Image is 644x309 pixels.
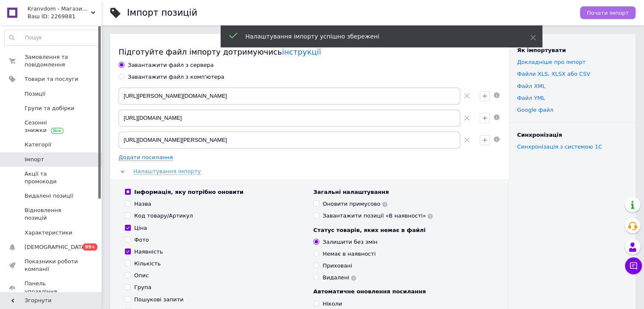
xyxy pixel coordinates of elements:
span: Акції та промокоди [25,170,78,185]
div: Оновити примусово [323,200,387,208]
input: Вкажіть посилання [119,88,460,105]
div: Залишити без змін [323,238,377,246]
div: Фото [134,236,149,244]
input: Вкажіть посилання [119,132,460,149]
span: Замовлення та повідомлення [25,53,78,69]
span: Відновлення позицій [25,207,78,222]
a: Файл YML [517,95,545,101]
a: Докладніше про імпорт [517,59,586,65]
div: Статус товарів, яких немає в файлі [313,226,493,234]
button: Чат з покупцем [625,257,642,274]
div: Завантажити позиції «В наявності» [323,212,433,220]
a: Google файл [517,107,553,113]
div: Ніколи [323,300,342,308]
input: Вкажіть посилання [119,110,460,127]
span: Групи та добірки [25,105,75,112]
span: Налаштування імпорту [133,168,201,175]
h1: Імпорт позицій [127,8,197,18]
div: Кількість [134,260,161,268]
div: Немає в наявності [323,250,376,258]
a: Файли ХLS, XLSX або CSV [517,71,590,77]
span: Характеристики [25,229,72,237]
div: Як імпортувати [517,47,627,54]
div: Опис [134,272,149,279]
div: Ваш ID: 2269881 [28,13,102,20]
span: Сезонні знижки [25,119,78,134]
a: Синхронізація з системою 1С [517,143,602,150]
span: 99+ [83,243,97,251]
div: Група [134,284,151,291]
span: Почати імпорт [587,10,629,16]
a: інструкції [282,47,321,56]
span: [DEMOGRAPHIC_DATA] [25,243,87,251]
div: Код товару/Артикул [134,212,193,220]
div: Наявність [134,248,163,256]
span: Імпорт [25,156,44,163]
div: Автоматичне оновлення посилання [313,288,493,295]
div: Інформація, яку потрібно оновити [134,188,243,196]
span: Kranvdom - Магазин сантехніки [28,5,91,13]
div: Пошукові запити [134,296,183,303]
div: Завантажити файл з комп'ютера [128,73,224,81]
div: Приховані [323,262,352,270]
button: Почати імпорт [580,6,636,19]
div: Завантажити файл з сервера [128,61,214,69]
div: Налаштування імпорту успішно збережені [246,32,509,41]
div: Загальні налаштування [313,188,493,196]
div: Ціна [134,224,147,232]
div: Видалені [323,274,356,281]
a: Файл XML [517,83,545,89]
span: Категорії [25,141,51,149]
span: Товари та послуги [25,75,78,83]
span: Панель управління [25,280,78,295]
span: Додати посилання [119,154,173,161]
input: Пошук [5,30,100,45]
span: Показники роботи компанії [25,258,78,273]
div: Підготуйте файл імпорту дотримуючись [119,47,500,57]
span: Позиції [25,90,45,98]
div: Назва [134,200,151,208]
div: Синхронізація [517,131,627,139]
span: Видалені позиції [25,192,73,200]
